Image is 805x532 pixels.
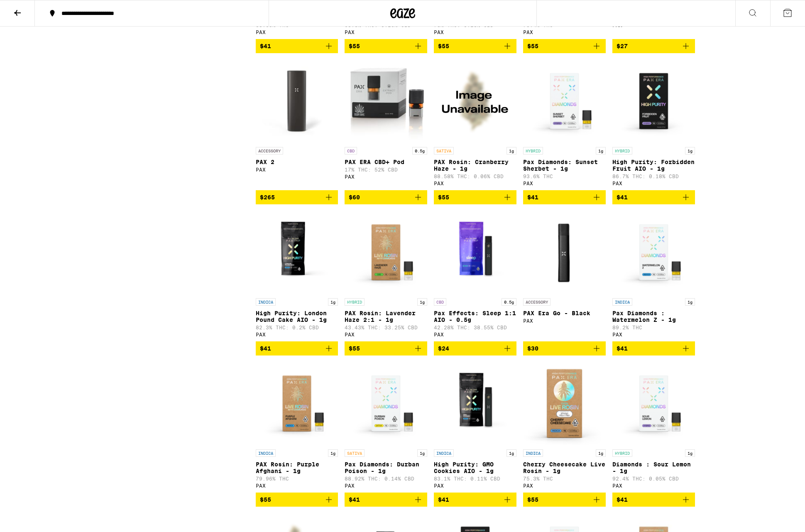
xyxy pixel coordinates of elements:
[612,449,632,457] p: HYBRID
[434,39,516,53] button: Add to bag
[438,496,449,503] span: $41
[256,362,338,493] a: Open page for PAX Rosin: Purple Afghani - 1g from PAX
[523,298,551,306] p: ACCESSORY
[256,190,338,204] button: Add to bag
[349,194,360,201] span: $60
[345,29,427,35] div: PAX
[349,496,360,503] span: $41
[523,147,543,154] p: HYBRID
[523,211,606,294] img: PAX - PAX Era Go - Black
[527,345,538,352] span: $30
[523,29,606,35] div: PAX
[434,174,516,179] p: 88.58% THC: 0.06% CBD
[612,362,695,445] img: PAX - Diamonds : Sour Lemon - 1g
[434,310,516,323] p: Pax Effects: Sleep 1:1 AIO - 0.5g
[256,39,338,53] button: Add to bag
[345,483,427,488] div: PAX
[434,493,516,507] button: Add to bag
[685,298,695,306] p: 1g
[434,147,454,154] p: SATIVA
[345,211,427,341] a: Open page for PAX Rosin: Lavender Haze 2:1 - 1g from PAX
[256,341,338,355] button: Add to bag
[434,211,516,294] img: PAX - Pax Effects: Sleep 1:1 AIO - 0.5g
[256,449,276,457] p: INDICA
[523,461,606,474] p: Cherry Cheesecake Live Rosin - 1g
[523,60,606,190] a: Open page for Pax Diamonds: Sunset Sherbet - 1g from PAX
[434,362,516,445] img: PAX - High Purity: GMO Cookies AIO - 1g
[345,461,427,474] p: Pax Diamonds: Durban Poison - 1g
[345,211,427,294] img: PAX - PAX Rosin: Lavender Haze 2:1 - 1g
[345,310,427,323] p: PAX Rosin: Lavender Haze 2:1 - 1g
[5,6,60,12] span: Hi. Need any help?
[434,159,516,172] p: PAX Rosin: Cranberry Haze - 1g
[328,449,338,457] p: 1g
[434,60,516,143] img: PAX - PAX Rosin: Cranberry Haze - 1g
[256,332,338,337] div: PAX
[617,345,628,352] span: $41
[612,476,695,481] p: 92.4% THC: 0.05% CBD
[256,29,338,35] div: PAX
[438,43,449,49] span: $55
[434,461,516,474] p: High Purity: GMO Cookies AIO - 1g
[345,190,427,204] button: Add to bag
[349,43,360,49] span: $55
[434,60,516,190] a: Open page for PAX Rosin: Cranberry Haze - 1g from PAX
[256,147,283,154] p: ACCESSORY
[596,449,606,457] p: 1g
[438,345,449,352] span: $24
[256,211,338,294] img: PAX - High Purity: London Pound Cake AIO - 1g
[685,449,695,457] p: 1g
[256,476,338,481] p: 79.96% THC
[256,159,338,165] p: PAX 2
[523,318,606,324] div: PAX
[612,60,695,143] img: PAX - High Purity: Forbidden Fruit AIO - 1g
[256,362,338,445] img: PAX - PAX Rosin: Purple Afghani - 1g
[434,476,516,481] p: 83.1% THC: 0.11% CBD
[434,325,516,330] p: 42.28% THC: 38.55% CBD
[345,39,427,53] button: Add to bag
[506,147,516,154] p: 1g
[523,159,606,172] p: Pax Diamonds: Sunset Sherbet - 1g
[523,449,543,457] p: INDICA
[345,341,427,355] button: Add to bag
[417,298,427,306] p: 1g
[612,39,695,53] button: Add to bag
[345,174,427,179] div: PAX
[617,43,628,49] span: $27
[256,298,276,306] p: INDICA
[434,362,516,493] a: Open page for High Purity: GMO Cookies AIO - 1g from PAX
[438,194,449,201] span: $55
[434,483,516,488] div: PAX
[612,211,695,341] a: Open page for Pax Diamonds : Watermelon Z - 1g from PAX
[256,310,338,323] p: High Purity: London Pound Cake AIO - 1g
[256,60,338,143] img: PAX - PAX 2
[612,147,632,154] p: HYBRID
[345,449,365,457] p: SATIVA
[412,147,427,154] p: 0.5g
[502,298,516,306] p: 0.5g
[523,174,606,179] p: 93.6% THC
[612,362,695,493] a: Open page for Diamonds : Sour Lemon - 1g from PAX
[345,362,427,493] a: Open page for Pax Diamonds: Durban Poison - 1g from PAX
[612,483,695,488] div: PAX
[345,362,427,445] img: PAX - Pax Diamonds: Durban Poison - 1g
[345,167,427,172] p: 17% THC: 52% CBD
[434,449,454,457] p: INDICA
[523,181,606,186] div: PAX
[617,496,628,503] span: $41
[523,362,606,445] img: PAX - Cherry Cheesecake Live Rosin - 1g
[523,60,606,143] img: PAX - Pax Diamonds: Sunset Sherbet - 1g
[256,60,338,190] a: Open page for PAX 2 from PAX
[345,298,365,306] p: HYBRID
[612,461,695,474] p: Diamonds : Sour Lemon - 1g
[523,483,606,488] div: PAX
[506,449,516,457] p: 1g
[260,345,271,352] span: $41
[260,43,271,49] span: $41
[434,181,516,186] div: PAX
[345,159,427,165] p: PAX ERA CBD+ Pod
[596,147,606,154] p: 1g
[260,496,271,503] span: $55
[345,332,427,337] div: PAX
[612,174,695,179] p: 86.7% THC: 0.18% CBD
